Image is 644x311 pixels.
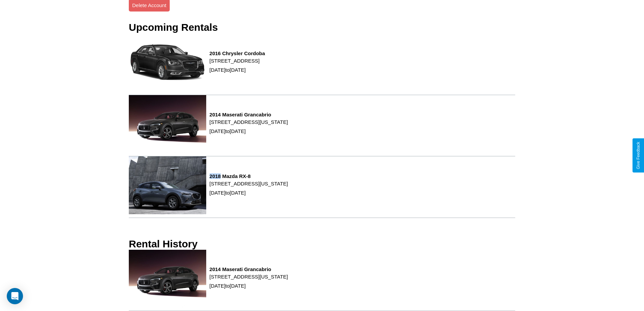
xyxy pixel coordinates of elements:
[210,117,288,127] p: [STREET_ADDRESS][US_STATE]
[129,95,206,153] img: rental
[210,179,288,188] p: [STREET_ADDRESS][US_STATE]
[210,65,265,74] p: [DATE] to [DATE]
[210,56,265,65] p: [STREET_ADDRESS]
[210,281,288,290] p: [DATE] to [DATE]
[210,50,265,56] h3: 2016 Chrysler Cordoba
[129,22,218,33] h3: Upcoming Rentals
[210,188,288,197] p: [DATE] to [DATE]
[210,127,288,136] p: [DATE] to [DATE]
[129,238,197,250] h3: Rental History
[129,33,206,91] img: rental
[210,266,288,272] h3: 2014 Maserati Grancabrio
[7,288,23,304] div: Open Intercom Messenger
[636,142,641,169] div: Give Feedback
[210,112,288,117] h3: 2014 Maserati Grancabrio
[129,156,206,214] img: rental
[210,272,288,281] p: [STREET_ADDRESS][US_STATE]
[210,173,288,179] h3: 2018 Mazda RX-8
[129,250,206,307] img: rental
